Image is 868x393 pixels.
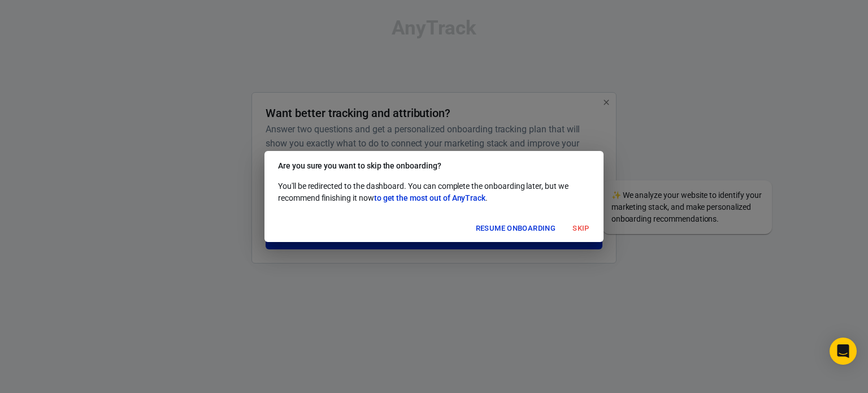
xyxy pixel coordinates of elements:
[830,338,857,365] div: Open Intercom Messenger
[563,220,599,237] button: Skip
[278,180,590,204] p: You'll be redirected to the dashboard. You can complete the onboarding later, but we recommend fi...
[264,151,604,180] h2: Are you sure you want to skip the onboarding?
[473,220,558,237] button: Resume onboarding
[374,193,485,202] span: to get the most out of AnyTrack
